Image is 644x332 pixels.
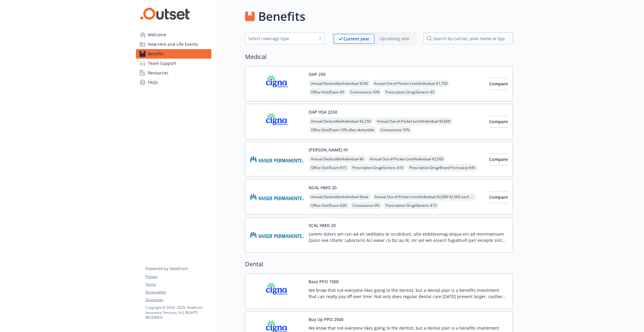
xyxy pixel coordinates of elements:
[250,278,304,304] img: CIGNA carrier logo
[136,78,211,87] a: FAQs
[148,30,166,40] span: Welcome
[136,40,211,49] a: New Hire and Life Events
[250,184,304,210] img: Kaiser Permanente Insurance Company carrier logo
[309,71,326,77] button: OAP 250
[250,222,304,248] img: Kaiser Permanente Insurance Company carrier logo
[136,30,211,40] a: Welcome
[250,147,304,172] img: Kaiser Permanente of Hawaii carrier logo
[371,80,450,87] span: Annual Out-of-Pocket Limit/Individual - $1,750
[148,59,176,68] span: Team Support
[245,260,513,269] h2: Dental
[343,36,369,42] p: Current year
[148,68,168,78] span: Resources
[374,34,415,44] span: Upcoming year
[145,274,211,279] a: Privacy
[489,78,508,90] button: Compare
[309,164,349,171] span: Office Visit/Exam - $15
[383,202,439,209] span: Prescription Drug/Generic - $15
[378,126,412,134] span: Coinsurance - 10%
[145,305,211,320] p: Copyright © 2024 - 2025 , Newfront Insurance Services, ALL RIGHTS RESERVED
[145,282,211,287] a: Terms
[309,202,349,209] span: Office Visit/Exam - $20
[348,88,382,96] span: Coinsurance - 10%
[367,155,446,163] span: Annual Out-of-Pocket Limit/Individual - $2,500
[309,316,343,322] button: Buy Up PPO 2500
[148,78,158,87] span: FAQs
[309,222,336,228] button: SCAL HMO 20
[423,32,513,44] input: search by carrier, plan name or type
[136,68,211,78] a: Resources
[309,184,337,191] button: NCAL HMO 20
[489,81,508,87] span: Compare
[309,118,373,125] span: Annual Deductible/Individual - $2,250
[372,193,476,201] span: Annual Out-of-Pocket Limit/Individual - $2,000 $2,000 each member in a family
[258,7,305,25] h1: Benefits
[148,49,164,59] span: Benefits
[407,164,478,171] span: Prescription Drug/Brand Formulary - $45
[309,80,370,87] span: Annual Deductible/Individual - $250
[248,35,313,42] div: Select coverage type
[309,155,366,163] span: Annual Deductible/Individual - $0
[489,154,508,165] button: Compare
[350,202,382,209] span: Coinsurance - 0%
[489,119,508,124] span: Compare
[245,52,513,61] h2: Medical
[309,147,348,153] button: [PERSON_NAME] HI
[380,35,410,42] p: Upcoming year
[145,297,211,303] a: Disclaimer
[309,109,337,115] button: OAP HSA 2250
[489,156,508,162] span: Compare
[374,118,453,125] span: Annual Out-of-Pocket Limit/Individual - $3,000
[383,88,437,96] span: Prescription Drug/Generic - $5
[136,59,211,68] a: Team Support
[489,191,508,203] button: Compare
[489,116,508,128] button: Compare
[136,49,211,59] a: Benefits
[250,71,304,96] img: CIGNA carrier logo
[350,164,406,171] span: Prescription Drug/Generic - $10
[145,289,211,295] a: Accessibility
[309,126,377,134] span: Office Visit/Exam - 10% after deductible
[309,88,347,96] span: Office Visit/Exam - $5
[309,231,508,243] p: Loremi dolors am con-ad-eli seddoeiu te incididunt, utla etdoloremag aliqua eni ad minimveniam. Q...
[309,278,339,285] button: Base PPO 1500
[309,193,371,201] span: Annual Deductible/Individual - None
[489,194,508,200] span: Compare
[309,287,508,300] p: We know that not everyone likes going to the dentist, but a dental plan is a benefits investment ...
[250,109,304,134] img: CIGNA carrier logo
[148,40,198,49] span: New Hire and Life Events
